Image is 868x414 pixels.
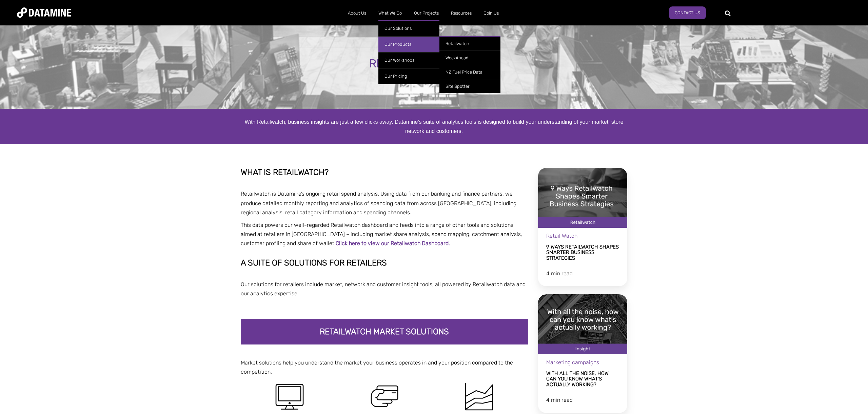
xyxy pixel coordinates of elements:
a: Site Spotter [439,79,500,93]
p: Market solutions help you understand the market your business operates in and your position compa... [241,358,528,376]
a: WeekAhead [439,51,500,65]
a: Retailwatch [439,36,500,51]
a: Join Us [478,4,505,22]
a: What We Do [372,4,408,22]
img: IT [273,380,307,414]
span: Marketing campaigns [546,359,599,366]
a: Click here to view our Retailwatch Dashboard. [336,240,450,247]
a: Our Products [378,36,439,52]
span: Retail Watch [546,233,577,239]
a: NZ Fuel Price Data [439,65,500,79]
a: Our Solutions [378,20,439,36]
a: Our Workshops [378,52,439,68]
a: Our Projects [408,4,445,22]
strong: A suite of solutions for retailers [241,258,387,268]
p: Our solutions for retailers include market, network and customer insight tools, all powered by Re... [241,280,528,298]
h2: Retailwatch Market Solutions [246,327,523,336]
p: Retailwatch is Datamine’s ongoing retail spend analysis. Using data from our banking and finance ... [241,189,528,217]
img: Datamine [17,7,71,18]
img: Graph 7 [462,380,496,414]
a: Our Pricing [378,68,439,84]
p: This data powers our well-regarded Retailwatch dashboard and feeds into a range of other tools an... [241,220,528,248]
a: Contact Us [669,6,706,19]
h2: WHAT IS RETAILWATCH? [241,168,528,177]
a: About Us [342,4,372,22]
a: Resources [445,4,478,22]
div: RETAILWATCH SOLUTIONS [96,58,773,70]
img: Credit Card [368,380,401,414]
span: With Retailwatch, business insights are just a few clicks away. Datamine's suite of analytics too... [244,119,623,134]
